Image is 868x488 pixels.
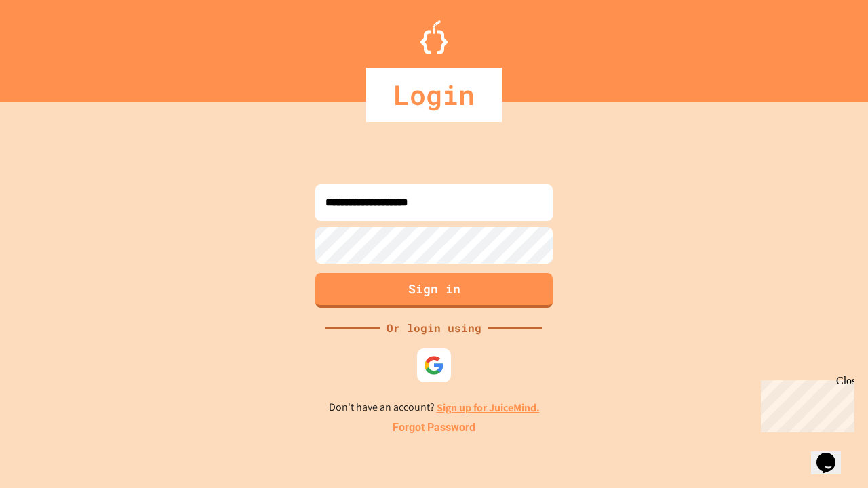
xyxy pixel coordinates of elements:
p: Don't have an account? [329,399,540,416]
div: Chat with us now!Close [5,5,94,86]
div: Login [366,68,502,122]
div: Or login using [380,320,488,336]
img: google-icon.svg [424,355,444,375]
a: Forgot Password [393,420,475,436]
button: Sign in [315,273,553,308]
a: Sign up for JuiceMind. [437,401,540,415]
img: Logo.svg [420,20,448,54]
iframe: chat widget [755,375,854,432]
iframe: chat widget [811,434,854,474]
